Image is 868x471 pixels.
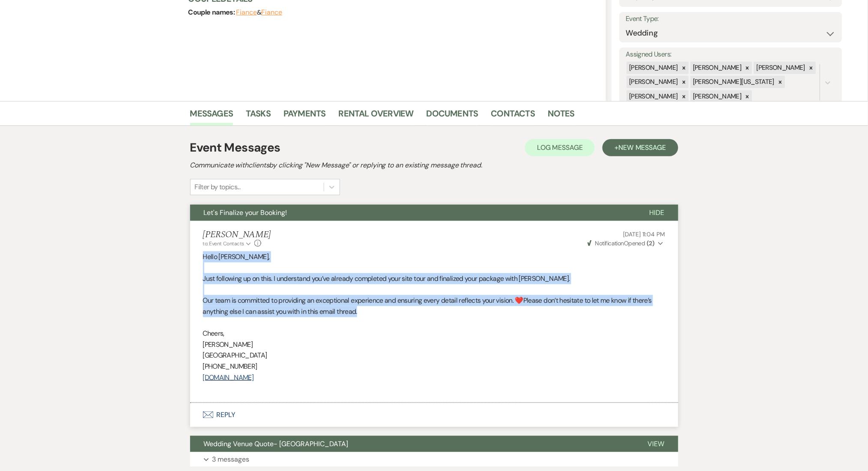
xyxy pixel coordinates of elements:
[491,107,535,125] a: Contacts
[627,62,680,74] div: [PERSON_NAME]
[190,403,678,427] button: Reply
[691,62,743,74] div: [PERSON_NAME]
[627,90,680,103] div: [PERSON_NAME]
[203,251,665,262] p: Hello [PERSON_NAME],
[648,439,665,448] span: View
[195,182,241,192] div: Filter by topics...
[283,107,326,125] a: Payments
[618,143,666,152] span: New Message
[691,76,776,88] div: [PERSON_NAME][US_STATE]
[623,230,665,238] span: [DATE] 11:04 PM
[190,452,678,467] button: 3 messages
[603,139,678,156] button: +New Message
[537,143,583,152] span: Log Message
[212,454,250,465] p: 3 messages
[203,340,253,349] span: [PERSON_NAME]
[190,107,233,125] a: Messages
[636,205,678,221] button: Hide
[427,107,478,125] a: Documents
[691,90,743,103] div: [PERSON_NAME]
[586,239,665,248] button: NotificationOpened (2)
[261,9,282,16] button: Fiance
[634,436,678,452] button: View
[626,48,836,61] label: Assigned Users:
[647,239,654,247] strong: ( 2 )
[203,373,254,382] a: [DOMAIN_NAME]
[190,205,636,221] button: Let's Finalize your Booking!
[548,107,575,125] a: Notes
[190,139,280,157] h1: Event Messages
[203,274,570,283] span: Just following up on this. I understand you’ve already completed your site tour and finalized you...
[203,329,225,338] span: Cheers,
[190,160,678,170] h2: Communicate with clients by clicking "New Message" or replying to an existing message thread.
[246,107,271,125] a: Tasks
[203,240,244,247] span: to: Event Contacts
[203,296,652,316] span: Our team is committed to providing an exceptional experience and ensuring every detail reflects y...
[627,76,680,88] div: [PERSON_NAME]
[204,208,287,217] span: Let's Finalize your Booking!
[626,13,836,25] label: Event Type:
[754,62,807,74] div: [PERSON_NAME]
[339,107,414,125] a: Rental Overview
[188,8,236,17] span: Couple names:
[525,139,595,156] button: Log Message
[203,230,271,240] h5: [PERSON_NAME]
[588,239,655,247] span: Opened
[236,9,257,16] button: Fiance
[203,240,252,247] button: to: Event Contacts
[203,351,267,360] span: [GEOGRAPHIC_DATA]
[236,8,282,17] span: &
[190,436,634,452] button: Wedding Venue Quote- [GEOGRAPHIC_DATA]
[204,439,349,448] span: Wedding Venue Quote- [GEOGRAPHIC_DATA]
[650,208,665,217] span: Hide
[203,362,257,371] span: [PHONE_NUMBER]
[595,239,624,247] span: Notification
